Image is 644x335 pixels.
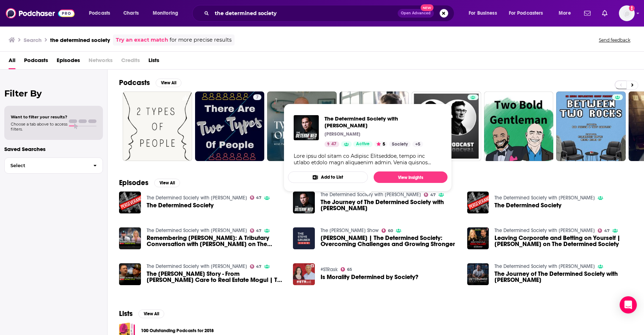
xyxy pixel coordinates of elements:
a: 65 [341,267,352,272]
a: Lists [148,55,159,69]
a: The Journey of The Determined Society with Shawn French [494,271,633,283]
img: The Determined Society [119,192,141,213]
button: Select [4,157,103,174]
img: The Determined Society with Shawn French [294,115,319,140]
span: Networks [89,55,113,69]
a: Shawn French | The Determined Society: Overcoming Challenges and Growing Stronger [321,235,459,247]
a: 47 [598,228,610,233]
span: 47 [604,229,610,232]
span: The Determined Society [147,202,214,208]
span: The [PERSON_NAME] Story - From [PERSON_NAME] Care to Real Estate Mogul | The Determined Society [147,271,285,283]
a: 7 [253,94,261,100]
span: The Journey of The Determined Society with [PERSON_NAME] [321,199,459,211]
p: [PERSON_NAME] [325,131,360,137]
a: Active [353,141,373,147]
span: Logged in as rowan.sullivan [619,5,635,21]
h3: Search [24,37,42,43]
div: Lore ipsu dol sitam co Adipisc Elitseddoe, tempo inc utlabo etdolo magn aliquaenim admin. Venia q... [294,153,442,166]
span: 65 [347,268,352,271]
a: Is Morality Determined by Society? [321,274,418,280]
a: The Journey of The Determined Society with Shawn French [321,199,459,211]
span: Podcasts [89,8,110,18]
span: 47 [331,141,336,148]
a: The Determined Society with Shawn French [325,115,442,129]
a: Episodes [57,55,80,69]
h2: Podcasts [119,78,150,87]
img: Shawn French | The Determined Society: Overcoming Challenges and Growing Stronger [293,227,315,249]
span: Charts [123,8,139,18]
span: The Journey of The Determined Society with [PERSON_NAME] [494,271,633,283]
a: Show notifications dropdown [581,7,593,19]
div: Search podcasts, credits, & more... [199,5,461,22]
span: 7 [256,94,259,101]
img: The Journey of The Determined Society with Shawn French [293,192,315,213]
span: 47 [256,229,261,232]
button: open menu [504,8,554,19]
button: Add to List [288,171,368,183]
span: 47 [256,265,261,268]
img: Remembering Jaxon Tippet: A Tributary Conversation with Sharon Orval on The Determined Society [119,227,141,249]
img: Is Morality Determined by Society? [293,263,315,285]
span: Leaving Corporate and Betting on Yourself | [PERSON_NAME] on The Determined Society [494,235,633,247]
h2: Filter By [4,88,103,99]
svg: Add a profile image [629,5,635,11]
img: Leaving Corporate and Betting on Yourself | Kiera Palmer on The Determined Society [467,227,489,249]
span: Choose a tab above to access filters. [11,122,67,132]
button: View All [138,310,164,318]
img: The Journey of The Determined Society with Shawn French [467,263,489,285]
input: Search podcasts, credits, & more... [212,8,398,19]
a: Charts [119,8,143,19]
span: For Podcasters [509,8,543,18]
img: Podchaser - Follow, Share and Rate Podcasts [6,6,75,20]
a: The Determined Society [494,202,562,208]
button: Show profile menu [619,5,635,21]
a: #STRask [321,266,338,273]
a: 7 [195,91,265,161]
a: 47 [250,264,262,269]
button: open menu [84,8,119,19]
a: Show notifications dropdown [599,7,610,19]
a: ListsView All [119,309,164,318]
span: 47 [430,193,436,197]
a: The Determined Society with Shawn French [494,263,595,269]
a: 47 [250,228,262,233]
h2: Episodes [119,178,148,187]
span: For Business [469,8,497,18]
a: The Determined Society with Shawn French [147,195,247,201]
a: Leaving Corporate and Betting on Yourself | Kiera Palmer on The Determined Society [494,235,633,247]
button: 5 [374,141,387,147]
a: The Determined Society with Shawn French [494,227,595,233]
a: All [9,55,15,69]
button: Open AdvancedNew [398,9,434,18]
button: Send feedback [597,37,633,43]
h2: Lists [119,309,133,318]
h3: the determined society [50,37,110,43]
span: The Determined Society with [PERSON_NAME] [325,115,442,129]
span: Want to filter your results? [11,114,67,119]
button: open menu [148,8,188,19]
a: Remembering Jaxon Tippet: A Tributary Conversation with Sharon Orval on The Determined Society [147,235,285,247]
a: The Steve Gruber Show [321,227,379,233]
a: Try an exact match [116,36,168,44]
a: EpisodesView All [119,178,180,187]
a: The Determined Society with Shawn French [147,227,247,233]
img: The Michael Little Story - From Foster Care to Real Estate Mogul | The Determined Society [119,263,141,285]
a: Society [389,141,411,147]
a: 60 [382,228,393,233]
a: The Michael Little Story - From Foster Care to Real Estate Mogul | The Determined Society [147,271,285,283]
span: for more precise results [170,36,232,44]
img: The Determined Society [467,192,489,213]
